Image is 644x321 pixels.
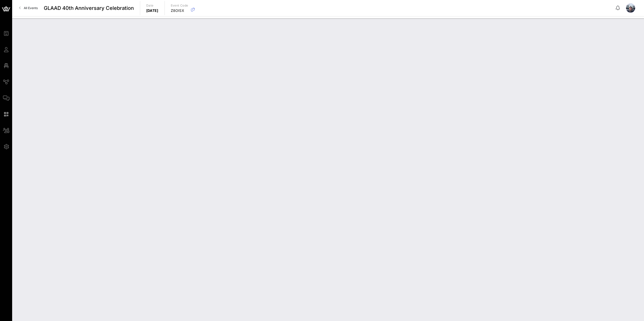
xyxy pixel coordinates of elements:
[171,3,188,8] p: Event Code
[24,6,38,10] span: All Events
[171,8,188,13] p: Z8OISX
[146,8,158,13] p: [DATE]
[16,4,41,12] a: All Events
[146,3,158,8] p: Date
[44,4,134,12] span: GLAAD 40th Anniversary Celebration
